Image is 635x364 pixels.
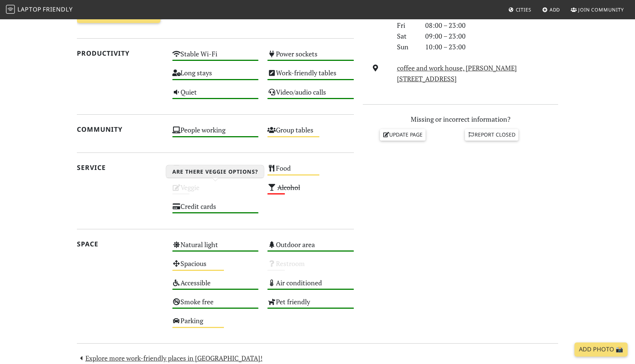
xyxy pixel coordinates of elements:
[263,239,358,258] div: Outdoor area
[421,42,563,52] div: 10:00 – 23:00
[393,42,421,52] div: Sun
[263,86,358,105] div: Video/audio calls
[397,63,517,83] a: coffee and work house, [PERSON_NAME][STREET_ADDRESS]
[263,67,358,86] div: Work-friendly tables
[77,240,163,248] h2: Space
[578,6,624,13] span: Join Community
[166,165,264,178] h3: Are there veggie options?
[550,6,560,13] span: Add
[465,129,518,140] a: Report closed
[168,67,263,86] div: Long stays
[77,125,163,133] h2: Community
[168,277,263,296] div: Accessible
[568,3,627,16] a: Join Community
[263,124,358,143] div: Group tables
[421,20,563,31] div: 08:00 – 23:00
[516,6,531,13] span: Cities
[263,48,358,67] div: Power sockets
[539,3,563,16] a: Add
[6,3,73,16] a: LaptopFriendly LaptopFriendly
[263,162,358,181] div: Food
[263,258,358,276] div: Restroom
[77,354,263,363] a: Explore more work-friendly places in [GEOGRAPHIC_DATA]!
[168,315,263,334] div: Parking
[6,5,15,14] img: LaptopFriendly
[168,258,263,276] div: Spacious
[263,296,358,315] div: Pet friendly
[77,49,163,57] h2: Productivity
[77,164,163,171] h2: Service
[574,342,628,357] a: Add Photo 📸
[168,200,263,219] div: Credit cards
[168,124,263,143] div: People working
[168,86,263,105] div: Quiet
[168,48,263,67] div: Stable Wi-Fi
[263,277,358,296] div: Air conditioned
[393,20,421,31] div: Fri
[168,296,263,315] div: Smoke free
[43,5,72,13] span: Friendly
[168,162,263,181] div: Coffee
[277,183,300,192] s: Alcohol
[380,129,426,140] a: Update page
[168,181,263,200] div: Veggie
[17,5,42,13] span: Laptop
[168,239,263,258] div: Natural light
[421,31,563,42] div: 09:00 – 23:00
[363,114,558,125] p: Missing or incorrect information?
[393,31,421,42] div: Sat
[505,3,534,16] a: Cities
